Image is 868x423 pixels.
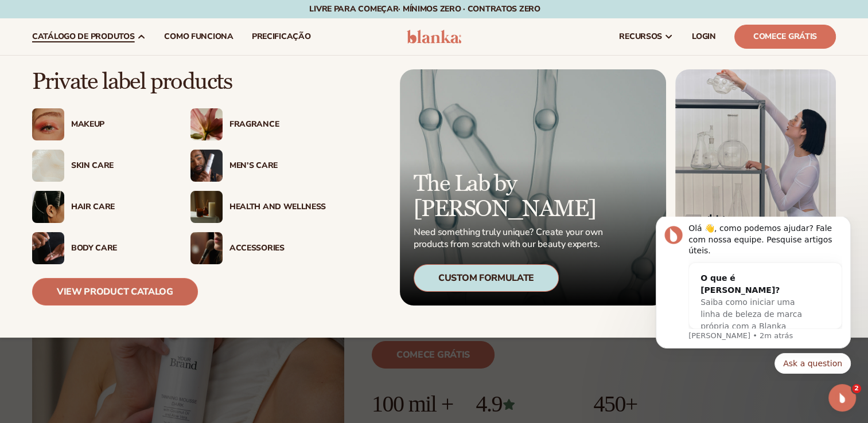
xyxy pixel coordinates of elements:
[400,69,666,305] a: Microscopic product formula. The Lab by [PERSON_NAME] Need something truly unique? Create your ow...
[828,384,856,412] iframe: Intercom live chat
[252,32,311,41] span: precificação
[50,46,180,125] div: O que é [PERSON_NAME]?Saiba como iniciar uma linha de beleza de marca própria com a Blanka
[414,264,559,292] div: Custom Formulate
[190,191,326,223] a: Candles and incense on table. Health And Wellness
[32,32,134,41] span: Catálogo de produtos
[50,6,204,112] div: Conteúdo da mensagem
[32,191,168,223] a: Female hair pulled back with clips. Hair Care
[734,25,836,49] a: Comece grátis
[32,108,168,140] a: Female with glitter eye makeup. Makeup
[414,226,606,250] p: Need something truly unique? Create your own products from scratch with our beauty experts.
[683,18,725,55] a: LOGIN
[71,161,168,171] div: Skin Care
[71,202,168,212] div: Hair Care
[32,232,64,264] img: Male hand applying moisturizer.
[32,150,168,182] a: Cream moisturizer swatch. Skin Care
[71,244,168,253] div: Body Care
[243,18,320,55] a: precificação
[610,18,683,55] a: Recursos
[619,32,662,41] span: Recursos
[190,108,223,140] img: Pink blooming flower.
[414,171,606,222] p: The Lab by [PERSON_NAME]
[190,150,326,182] a: Male holding moisturizer bottle. Men’s Care
[229,244,326,253] div: Accessories
[229,161,326,171] div: Men’s Care
[62,56,169,80] div: O que é [PERSON_NAME]?
[164,32,233,41] span: Como funciona
[190,191,223,223] img: Candles and incense on table.
[17,136,212,157] div: Quick reply options
[190,232,326,264] a: Female with makeup brush. Accessories
[675,69,836,305] img: Female in lab with equipment.
[23,18,155,55] a: Catálogo de produtos
[32,278,198,305] a: View Product Catalog
[407,30,461,44] img: logotipo
[32,69,326,95] p: Private label products
[155,18,242,55] a: Como funciona
[26,9,44,28] img: Imagem de perfil de Lee
[50,6,204,40] div: Olá 👋, como podemos ajudar? Fale com nossa equipe. Pesquise artigos úteis.
[639,217,868,381] iframe: Intercom notifications message
[852,384,861,393] span: 2
[190,108,326,140] a: Pink blooming flower. Fragrance
[229,202,326,212] div: Health And Wellness
[309,3,540,14] font: Livre para começar· Mínimos ZERO · Contratos ZERO
[32,191,64,223] img: Female hair pulled back with clips.
[190,232,223,264] img: Female with makeup brush.
[50,114,204,124] p: Mensagem de Lee, enviada há 2 meses
[32,232,168,264] a: Male hand applying moisturizer. Body Care
[62,81,164,114] span: Saiba como iniciar uma linha de beleza de marca própria com a Blanka
[229,120,326,130] div: Fragrance
[71,120,168,130] div: Makeup
[692,32,716,41] span: LOGIN
[32,108,64,140] img: Female with glitter eye makeup.
[32,150,64,182] img: Cream moisturizer swatch.
[136,136,212,157] button: Quick reply: Ask a question
[190,150,223,182] img: Male holding moisturizer bottle.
